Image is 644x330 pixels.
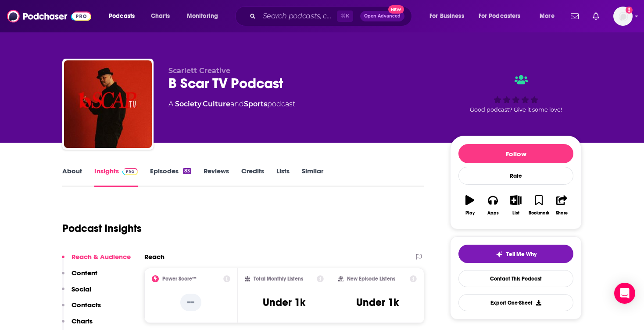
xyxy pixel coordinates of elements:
button: Share [551,190,573,221]
div: Apps [487,211,499,216]
a: Lists [276,167,290,187]
span: and [230,100,244,108]
img: Podchaser - Follow, Share and Rate Podcasts [7,8,91,25]
h2: Power Score™ [162,276,197,282]
button: Show profile menu [613,7,633,26]
button: Content [62,269,97,285]
button: open menu [473,9,533,23]
img: Podchaser Pro [122,168,138,175]
h3: Under 1k [356,296,399,309]
div: List [512,211,519,216]
span: , [201,100,203,108]
a: Contact This Podcast [458,270,573,287]
div: Good podcast? Give it some love! [450,67,582,121]
button: List [504,190,527,221]
span: Scarlett Creative [168,67,230,75]
a: Episodes83 [150,167,191,187]
h3: Under 1k [263,296,305,309]
a: Show notifications dropdown [589,9,603,24]
button: Contacts [62,301,101,317]
div: Open Intercom Messenger [614,283,635,304]
button: Play [458,190,481,221]
a: Credits [241,167,264,187]
svg: Add a profile image [626,7,633,14]
span: Logged in as dkcsports [613,7,633,26]
a: Sports [244,100,267,108]
div: A podcast [168,99,295,109]
p: Content [72,269,97,277]
img: tell me why sparkle [496,251,503,258]
a: Society [175,100,201,108]
span: Tell Me Why [506,251,537,258]
span: New [388,5,404,14]
span: For Podcasters [479,10,521,22]
h2: Total Monthly Listens [254,276,303,282]
span: Monitoring [187,10,218,22]
button: open menu [181,9,229,23]
button: Follow [458,144,573,163]
a: Reviews [204,167,229,187]
img: User Profile [613,7,633,26]
button: Bookmark [527,190,550,221]
button: open menu [103,9,146,23]
button: Open AdvancedNew [360,11,404,21]
a: About [62,167,82,187]
button: open menu [423,9,475,23]
div: Share [556,211,568,216]
button: open menu [533,9,565,23]
span: Open Advanced [364,14,401,18]
button: Reach & Audience [62,253,131,269]
input: Search podcasts, credits, & more... [259,9,337,23]
p: Charts [72,317,93,325]
p: Contacts [72,301,101,309]
a: Culture [203,100,230,108]
button: Apps [481,190,504,221]
div: Search podcasts, credits, & more... [243,6,420,26]
h2: New Episode Listens [347,276,395,282]
button: Social [62,285,91,301]
span: ⌘ K [337,11,353,22]
p: Social [72,285,91,293]
span: Charts [151,10,170,22]
div: Bookmark [529,211,549,216]
span: More [540,10,555,22]
img: B Scar TV Podcast [64,60,152,148]
div: 83 [183,168,191,174]
div: Play [465,211,475,216]
a: InsightsPodchaser Pro [94,167,138,187]
div: Rate [458,167,573,185]
a: Show notifications dropdown [567,9,582,24]
button: Export One-Sheet [458,294,573,311]
button: tell me why sparkleTell Me Why [458,245,573,263]
p: Reach & Audience [72,253,131,261]
p: -- [180,294,201,311]
a: Charts [145,9,175,23]
h1: Podcast Insights [62,222,142,235]
h2: Reach [144,253,165,261]
a: Similar [302,167,323,187]
span: For Business [429,10,464,22]
span: Podcasts [109,10,135,22]
span: Good podcast? Give it some love! [470,106,562,113]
